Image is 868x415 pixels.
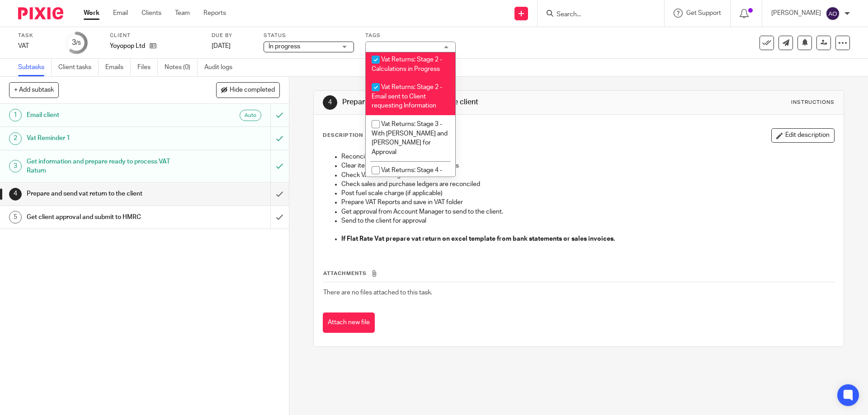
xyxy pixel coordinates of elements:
[341,171,834,180] p: Check VAT on mileage
[9,109,22,121] div: 1
[18,7,63,19] img: Pixie
[18,42,54,51] div: VAT
[323,312,375,333] button: Attach new file
[110,32,200,39] label: Client
[9,211,22,224] div: 5
[341,207,834,216] p: Get approval from Account Manager to send to the client.
[27,155,183,178] h1: Get information and prepare ready to process VAT Raturn
[216,82,280,98] button: Hide completed
[341,198,834,207] p: Prepare VAT Reports and save in VAT folder
[9,160,22,173] div: 3
[72,37,81,48] div: 3
[9,82,59,98] button: + Add subtask
[212,32,252,39] label: Due by
[269,43,300,50] span: In progress
[341,180,834,189] p: Check sales and purchase ledgers are reconciled
[18,59,52,76] a: Subtasks
[372,56,442,72] span: Vat Returns: Stage 2 - Calculations in Progress
[365,32,456,39] label: Tags
[9,188,22,201] div: 4
[771,9,821,18] p: [PERSON_NAME]
[372,84,442,109] span: Vat Returns: Stage 2 - Email sent to Client requesting Information
[342,98,598,107] h1: Prepare and send vat return to the client
[137,59,158,76] a: Files
[323,95,337,110] div: 4
[341,236,615,242] strong: If Flat Rate Vat prepare vat return on excel template from bank statements or sales invoices.
[212,43,231,49] span: [DATE]
[372,167,446,192] span: Vat Returns: Stage 4 - Calculations sent to Client for Approval
[341,216,834,225] p: Send to the client for approval
[323,289,432,296] span: There are no files attached to this task.
[27,108,183,122] h1: Email client
[323,132,363,139] p: Description
[110,42,145,51] p: Yoyopop Ltd
[341,152,834,161] p: Reconcile all bank accounts
[826,6,840,21] img: svg%3E
[58,59,99,76] a: Client tasks
[84,9,99,18] a: Work
[27,187,183,201] h1: Prepare and send vat return to the client
[556,11,637,19] input: Search
[203,9,226,18] a: Reports
[27,210,183,224] h1: Get client approval and submit to HMRC
[76,41,81,46] small: /5
[341,189,834,198] p: Post fuel scale charge (if applicable)
[240,110,261,121] div: Auto
[165,59,198,76] a: Notes (0)
[323,271,367,276] span: Attachments
[686,10,721,16] span: Get Support
[791,99,835,106] div: Instructions
[204,59,239,76] a: Audit logs
[142,9,161,18] a: Clients
[372,121,448,155] span: Vat Returns: Stage 3 - With [PERSON_NAME] and [PERSON_NAME] for Approval
[341,161,834,170] p: Clear items posted to suspense accounts
[771,128,835,143] button: Edit description
[264,32,354,39] label: Status
[113,9,128,18] a: Email
[9,132,22,145] div: 2
[175,9,190,18] a: Team
[105,59,131,76] a: Emails
[27,131,183,145] h1: Vat Reminder 1
[230,87,275,94] span: Hide completed
[18,32,54,39] label: Task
